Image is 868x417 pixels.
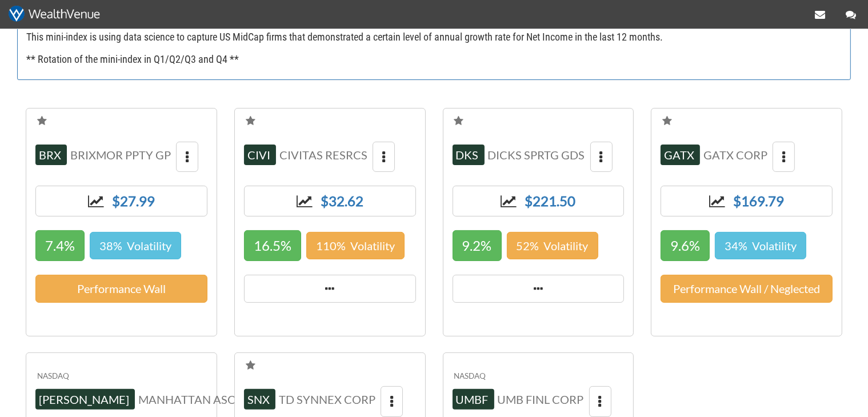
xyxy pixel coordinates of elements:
span: 7.4% [35,230,85,261]
span: SNX [247,392,270,406]
span: MANHATTAN ASOC [138,392,245,406]
span: 9.6% [661,230,710,261]
span: 110% Volatility [306,232,405,260]
span: 38% Volatility [90,232,181,260]
span: CIVITAS RESRCS [279,148,367,162]
span: [PERSON_NAME] [39,392,129,406]
span: UMBF [456,392,489,406]
sup: NASDAQ [454,371,486,380]
span: DKS [456,148,479,162]
a: $221.50 [525,193,575,209]
a: Performance Wall [35,275,207,303]
span: CIVI [247,148,270,162]
span: 9.2% [453,230,502,261]
span: BRIXMOR PPTY GP [70,148,171,162]
span: UMB FINL CORP [498,392,584,406]
span: TD SYNNEX CORP [279,392,375,406]
a: $169.79 [733,193,784,209]
img: wv-white_435x79p.png [9,6,100,22]
span: DICKS SPRTG GDS [488,148,585,162]
h4: This mini-index is using data science to capture US MidCap firms that demonstrated a certain leve... [26,31,842,65]
span: BRX [39,148,61,162]
span: 52% Volatility [507,232,598,260]
a: $32.62 [321,193,363,209]
span: 34% Volatility [715,232,806,260]
sup: NASDAQ [37,371,69,380]
a: Performance Wall / Neglected [661,275,833,303]
a: $27.99 [112,193,155,209]
span: 16.5% [244,230,301,261]
span: GATX CORP [703,148,767,162]
span: GATX [664,148,694,162]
